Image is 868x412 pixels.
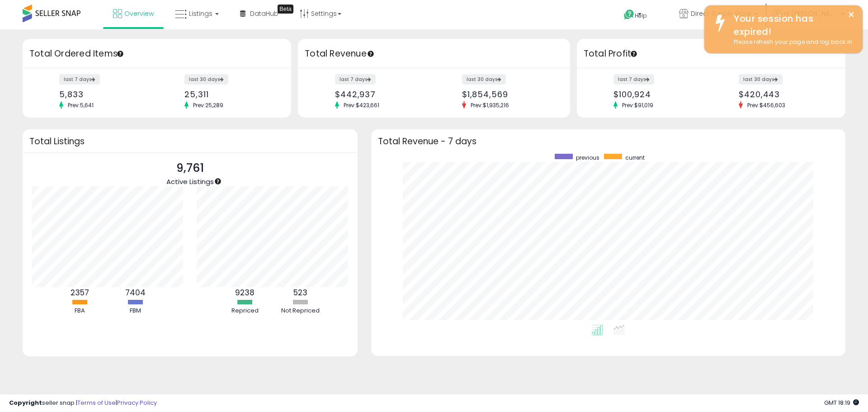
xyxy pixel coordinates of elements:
[739,74,783,85] label: last 30 days
[63,101,98,109] span: Prev: 5,641
[613,90,704,99] div: $100,924
[378,138,839,145] h3: Total Revenue - 7 days
[77,398,116,407] a: Terms of Use
[116,50,124,58] div: Tooltip anchor
[743,101,790,109] span: Prev: $456,603
[623,9,635,20] i: Get Help
[466,101,514,109] span: Prev: $1,935,216
[214,177,222,185] div: Tooltip anchor
[727,38,856,47] div: Please refresh your page and log back in
[576,154,599,161] span: previous
[617,2,665,29] a: Help
[125,287,146,298] b: 7404
[824,398,859,407] span: 2025-10-13 18:19 GMT
[462,90,554,99] div: $1,854,569
[9,398,42,407] strong: Copyright
[235,287,255,298] b: 9238
[250,9,278,18] span: DataHub
[305,47,563,60] h3: Total Revenue
[335,74,376,85] label: last 7 days
[9,399,157,407] div: seller snap | |
[71,287,89,298] b: 2357
[739,90,830,99] div: $420,443
[848,9,855,20] button: ×
[189,101,228,109] span: Prev: 25,289
[339,101,384,109] span: Prev: $423,661
[59,74,100,85] label: last 7 days
[618,101,658,109] span: Prev: $91,019
[635,12,647,19] span: Help
[117,398,157,407] a: Privacy Policy
[625,154,645,161] span: current
[293,287,307,298] b: 523
[124,9,154,18] span: Overview
[274,307,328,315] div: Not Repriced
[189,9,212,18] span: Listings
[166,160,214,177] p: 9,761
[367,50,375,58] div: Tooltip anchor
[184,90,275,99] div: 25,311
[278,5,293,14] div: Tooltip anchor
[166,177,214,186] span: Active Listings
[184,74,228,85] label: last 30 days
[691,9,751,18] span: Direct Supply Store
[29,47,284,60] h3: Total Ordered Items
[613,74,654,85] label: last 7 days
[218,307,272,315] div: Repriced
[29,138,351,145] h3: Total Listings
[52,307,107,315] div: FBA
[108,307,162,315] div: FBM
[727,12,856,38] div: Your session has expired!
[630,50,638,58] div: Tooltip anchor
[335,90,427,99] div: $442,937
[59,90,150,99] div: 5,833
[462,74,506,85] label: last 30 days
[584,47,839,60] h3: Total Profit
